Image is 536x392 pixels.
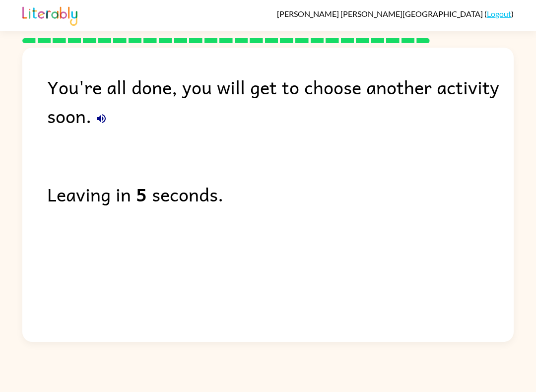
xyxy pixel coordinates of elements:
span: [PERSON_NAME] [PERSON_NAME][GEOGRAPHIC_DATA] [277,9,484,18]
b: 5 [136,180,147,208]
div: You're all done, you will get to choose another activity soon. [47,72,514,130]
img: Literably [22,4,77,26]
div: ( ) [277,9,514,18]
a: Logout [487,9,511,18]
div: Leaving in seconds. [47,180,514,208]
